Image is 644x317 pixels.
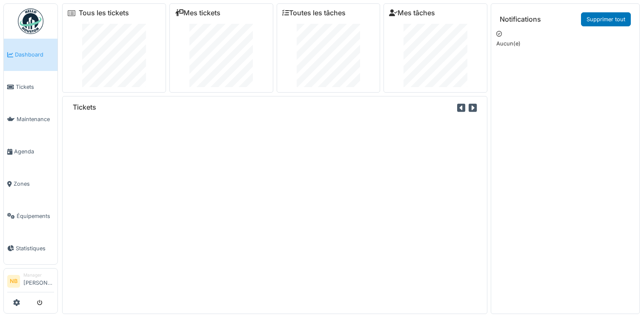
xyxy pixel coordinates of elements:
h6: Notifications [500,15,541,23]
a: Équipements [4,200,57,232]
a: Agenda [4,136,57,168]
span: Agenda [14,147,54,156]
a: Tous les tickets [79,9,129,17]
span: Dashboard [15,51,54,59]
div: Manager [23,272,54,278]
span: Statistiques [16,244,54,252]
span: Équipements [17,212,54,220]
a: Mes tâches [389,9,435,17]
p: Aucun(e) [496,40,634,48]
span: Tickets [16,83,54,91]
span: Zones [14,180,54,188]
span: Maintenance [17,115,54,123]
a: Mes tickets [175,9,220,17]
li: NB [7,275,20,288]
a: Supprimer tout [581,12,631,26]
a: NB Manager[PERSON_NAME] [7,272,54,292]
a: Toutes les tâches [282,9,346,17]
h6: Tickets [73,103,96,111]
a: Zones [4,168,57,200]
a: Dashboard [4,39,57,71]
li: [PERSON_NAME] [23,272,54,290]
a: Maintenance [4,103,57,136]
a: Tickets [4,71,57,103]
img: Badge_color-CXgf-gQk.svg [18,8,43,34]
a: Statistiques [4,232,57,264]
